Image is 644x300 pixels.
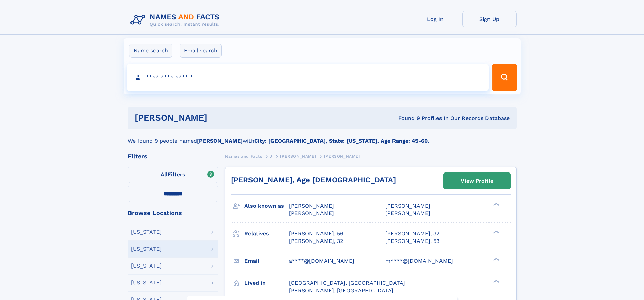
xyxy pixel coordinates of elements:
span: [PERSON_NAME] [289,210,334,216]
h3: Relatives [244,228,289,239]
span: [PERSON_NAME] [280,154,316,159]
span: [PERSON_NAME] [324,154,360,159]
a: J [270,152,272,160]
div: [US_STATE] [131,263,162,269]
div: ❯ [492,279,500,283]
div: Found 9 Profiles In Our Records Database [303,115,510,122]
a: [PERSON_NAME], 32 [385,230,439,237]
div: ❯ [492,257,500,261]
label: Email search [180,44,222,58]
a: [PERSON_NAME] [280,152,316,160]
div: View Profile [461,173,493,189]
a: [PERSON_NAME], Age [DEMOGRAPHIC_DATA] [231,176,396,184]
div: Filters [128,153,218,159]
b: City: [GEOGRAPHIC_DATA], State: [US_STATE], Age Range: 45-60 [254,138,428,144]
h3: Lived in [244,277,289,289]
span: All [161,171,168,178]
span: [PERSON_NAME] [289,203,334,209]
a: Log In [408,11,462,27]
span: J [270,154,272,159]
div: [US_STATE] [131,280,162,285]
span: [PERSON_NAME] [385,203,430,209]
a: Sign Up [462,11,517,27]
a: [PERSON_NAME], 53 [385,237,439,245]
div: ❯ [492,230,500,234]
label: Name search [129,44,172,58]
h3: Also known as [244,200,289,212]
div: [US_STATE] [131,229,162,235]
img: Logo Names and Facts [128,11,225,29]
div: We found 9 people named with . [128,129,517,145]
button: Search Button [492,64,517,91]
h1: [PERSON_NAME] [135,114,303,122]
a: View Profile [444,173,510,189]
b: [PERSON_NAME] [197,138,243,144]
span: [GEOGRAPHIC_DATA], [GEOGRAPHIC_DATA] [289,280,405,286]
div: Browse Locations [128,210,218,216]
div: [US_STATE] [131,246,162,252]
input: search input [127,64,489,91]
h3: Email [244,255,289,267]
span: [PERSON_NAME], [GEOGRAPHIC_DATA] [289,287,393,294]
a: [PERSON_NAME], 32 [289,237,343,245]
a: [PERSON_NAME], 56 [289,230,343,237]
span: [PERSON_NAME] [385,210,430,216]
label: Filters [128,167,218,183]
a: Names and Facts [225,152,262,160]
div: ❯ [492,202,500,207]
